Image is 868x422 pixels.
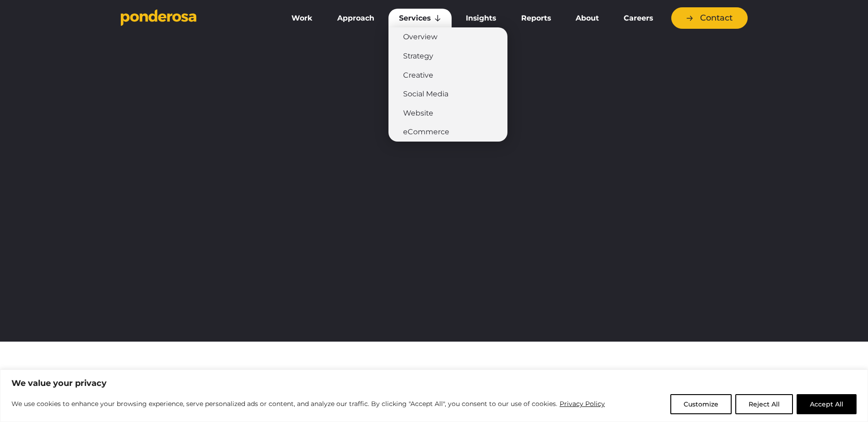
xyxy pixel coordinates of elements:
button: Customize [670,394,732,414]
a: Strategy [388,47,507,66]
a: eCommerce [388,122,507,142]
a: Creative [388,66,507,85]
a: Work [281,9,323,28]
a: Privacy Policy [559,398,605,409]
a: Services [388,9,452,28]
button: Reject All [735,394,793,414]
a: Website [388,104,507,123]
a: About [565,9,609,28]
a: Go to homepage [121,9,267,27]
a: Reports [511,9,561,28]
a: Overview [388,27,507,47]
p: We use cookies to enhance your browsing experience, serve personalized ads or content, and analyz... [11,398,605,409]
a: Social Media [388,84,507,104]
button: Accept All [797,394,857,414]
a: Contact [671,7,748,29]
p: We value your privacy [11,378,857,389]
a: Careers [613,9,663,28]
a: Approach [327,9,385,28]
a: Insights [455,9,507,28]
